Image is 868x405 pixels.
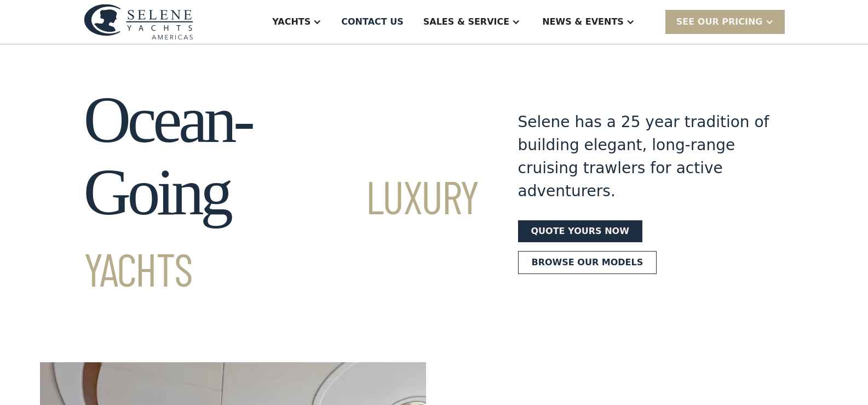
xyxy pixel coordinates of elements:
[518,251,657,274] a: Browse our models
[423,15,509,28] div: Sales & Service
[272,15,311,28] div: Yachts
[518,111,770,203] div: Selene has a 25 year tradition of building elegant, long-range cruising trawlers for active adven...
[84,4,193,39] img: logo
[518,220,642,242] a: Quote yours now
[341,15,404,28] div: Contact US
[84,168,479,296] span: Luxury Yachts
[84,84,479,301] h1: Ocean-Going
[542,15,624,28] div: News & EVENTS
[665,10,785,33] div: SEE Our Pricing
[676,15,763,28] div: SEE Our Pricing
